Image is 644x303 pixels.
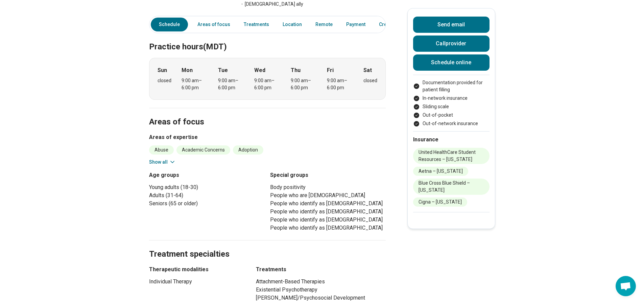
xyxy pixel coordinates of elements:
[149,265,244,274] h3: Therapeutic modalities
[182,66,193,74] strong: Mon
[149,159,176,166] button: Show all
[176,145,230,155] li: Academic Concerns
[254,66,265,74] strong: Wed
[151,18,188,31] a: Schedule
[413,179,490,195] li: Blue Cross Blue Shield – [US_STATE]
[327,77,353,91] div: 9:00 am – 6:00 pm
[256,265,386,274] h3: Treatments
[270,216,386,224] li: People who identify as [DEMOGRAPHIC_DATA]
[413,103,490,110] li: Sliding scale
[270,191,386,200] li: People who are [DEMOGRAPHIC_DATA]
[413,136,490,144] h2: Insurance
[413,95,490,102] li: In-network insurance
[270,183,386,191] li: Body positivity
[149,100,386,128] h2: Areas of focus
[149,145,174,155] li: Abuse
[149,171,265,179] h3: Age groups
[149,200,265,208] li: Seniors (65 or older)
[270,208,386,216] li: People who identify as [DEMOGRAPHIC_DATA]
[311,18,337,31] a: Remote
[616,276,636,296] div: Open chat
[413,197,467,207] li: Cigna – [US_STATE]
[413,148,490,164] li: United HealthCare Student Resources – [US_STATE]
[149,232,386,260] h2: Treatment specialties
[149,278,244,286] li: Individual Therapy
[256,294,386,302] li: [PERSON_NAME]/Psychosocial Development
[193,18,234,31] a: Areas of focus
[239,1,303,8] span: [DEMOGRAPHIC_DATA] ally
[254,77,280,91] div: 9:00 am – 6:00 pm
[149,25,386,53] h2: Practice hours (MDT)
[413,79,490,127] ul: Payment options
[413,167,468,176] li: Aetna – [US_STATE]
[413,120,490,127] li: Out-of-network insurance
[149,183,265,191] li: Young adults (18-30)
[363,66,372,74] strong: Sat
[291,77,317,91] div: 9:00 am – 6:00 pm
[218,66,228,74] strong: Tue
[158,77,171,84] div: closed
[218,77,244,91] div: 9:00 am – 6:00 pm
[256,278,386,286] li: Attachment-Based Therapies
[413,79,490,93] li: Documentation provided for patient filling
[327,66,334,74] strong: Fri
[149,58,386,100] div: When does the program meet?
[182,77,208,91] div: 9:00 am – 6:00 pm
[233,145,263,155] li: Adoption
[279,18,306,31] a: Location
[363,77,377,84] div: closed
[270,171,386,179] h3: Special groups
[413,54,490,71] a: Schedule online
[413,17,490,33] button: Send email
[240,18,273,31] a: Treatments
[413,112,490,119] li: Out-of-pocket
[270,224,386,232] li: People who identify as [DEMOGRAPHIC_DATA]
[270,200,386,208] li: People who identify as [DEMOGRAPHIC_DATA]
[413,36,490,52] button: Callprovider
[291,66,301,74] strong: Thu
[342,18,369,31] a: Payment
[149,191,265,200] li: Adults (31-64)
[149,133,386,141] h3: Areas of expertise
[375,18,409,31] a: Credentials
[158,66,167,74] strong: Sun
[256,286,386,294] li: Existential Psychotherapy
